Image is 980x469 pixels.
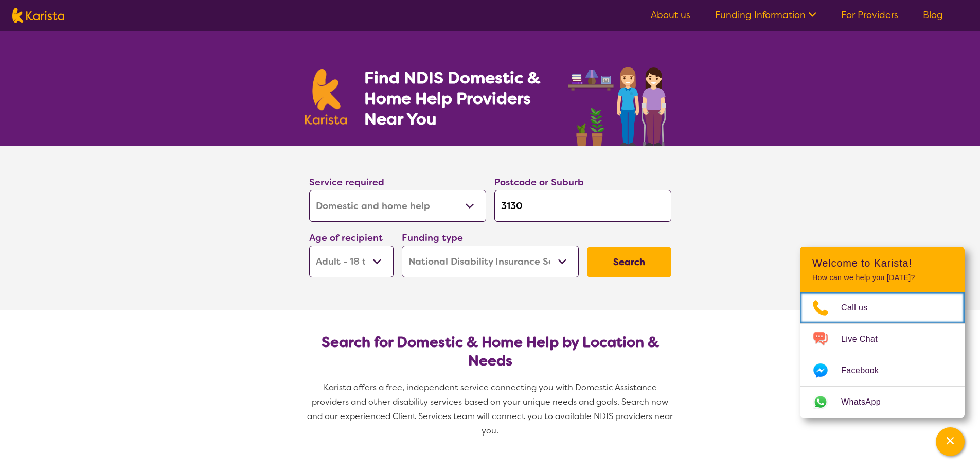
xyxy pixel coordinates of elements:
img: Karista logo [305,69,347,125]
h2: Welcome to Karista! [812,257,952,269]
label: Age of recipient [309,232,383,244]
h1: Find NDIS Domestic & Home Help Providers Near You [364,67,555,129]
img: Karista logo [12,8,64,23]
a: For Providers [841,9,898,21]
label: Service required [309,176,384,188]
a: About us [651,9,690,21]
span: WhatsApp [841,394,893,410]
span: Facebook [841,363,891,378]
span: Live Chat [841,332,890,347]
p: How can we help you [DATE]? [812,273,952,282]
button: Channel Menu [936,427,965,456]
span: Call us [841,300,880,316]
a: Web link opens in a new tab. [800,387,965,418]
button: Search [587,247,671,277]
label: Funding type [402,232,463,244]
a: Funding Information [715,9,816,21]
div: Channel Menu [800,247,965,418]
span: Karista offers a free, independent service connecting you with Domestic Assistance providers and ... [307,382,675,436]
label: Postcode or Suburb [494,176,584,188]
a: Blog [923,9,943,21]
input: Type [494,190,671,222]
h2: Search for Domestic & Home Help by Location & Needs [317,333,663,370]
ul: Choose channel [800,292,965,418]
img: domestic-help [565,56,675,146]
